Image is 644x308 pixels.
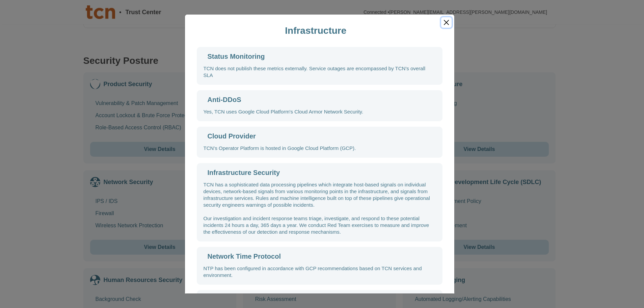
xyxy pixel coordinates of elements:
[208,253,281,260] div: Network Time Protocol
[204,181,436,235] div: TCN has a sophisticated data processing pipelines which integrate host-based signals on individua...
[208,169,280,176] div: Infrastructure Security
[204,65,436,79] div: TCN does not publish these metrics externally. Service outages are encompassed by TCN's overall SLA
[208,96,241,103] div: Anti-DDoS
[441,17,451,28] button: Close
[204,265,436,279] div: NTP has been configured in accordance with GCP recommendations based on TCN services and environm...
[208,133,256,139] div: Cloud Provider
[204,145,356,152] div: TCN’s Operator Platform is hosted in Google Cloud Platform (GCP).
[204,108,364,115] div: Yes, TCN uses Google Cloud Platform's Cloud Armor Network Security.
[285,26,346,35] div: Infrastructure
[208,53,265,60] div: Status Monitoring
